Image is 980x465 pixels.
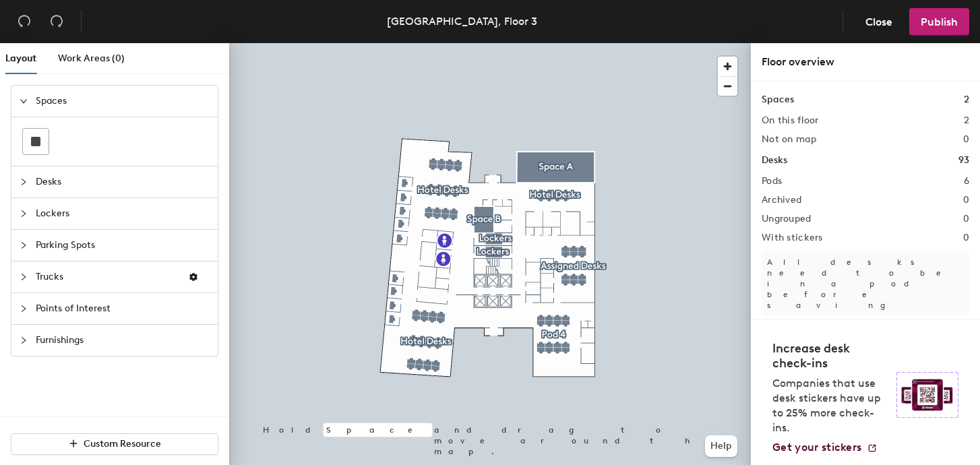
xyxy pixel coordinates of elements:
[20,336,28,344] span: collapsed
[963,232,969,243] h2: 0
[909,8,969,35] button: Publish
[36,198,210,229] span: Lockers
[762,134,816,145] h2: Not on map
[963,214,969,224] h2: 0
[963,195,969,206] h2: 0
[36,230,210,261] span: Parking Spots
[964,92,969,107] h1: 2
[11,8,38,35] button: Undo (⌘ + Z)
[762,251,969,316] p: All desks need to be in a pod before saving
[705,435,737,457] button: Help
[921,15,958,28] span: Publish
[20,178,28,186] span: collapsed
[772,441,861,454] span: Get your stickers
[36,86,210,117] span: Spaces
[762,195,801,206] h2: Archived
[762,176,782,187] h2: Pods
[20,273,28,281] span: collapsed
[762,214,811,224] h2: Ungrouped
[964,115,969,126] h2: 2
[963,134,969,145] h2: 0
[36,293,210,324] span: Points of Interest
[20,305,28,313] span: collapsed
[36,261,177,292] span: Trucks
[964,176,969,187] h2: 6
[762,115,819,126] h2: On this floor
[772,341,888,371] h4: Increase desk check-ins
[772,441,878,454] a: Get your stickers
[5,53,36,64] span: Layout
[762,54,969,70] div: Floor overview
[958,153,969,168] h1: 93
[762,92,794,107] h1: Spaces
[20,241,28,249] span: collapsed
[762,232,823,243] h2: With stickers
[20,97,28,105] span: expanded
[43,8,70,35] button: Redo (⌘ + ⇧ + Z)
[772,376,888,435] p: Companies that use desk stickers have up to 25% more check-ins.
[36,166,210,197] span: Desks
[387,13,537,30] div: [GEOGRAPHIC_DATA], Floor 3
[20,210,28,218] span: collapsed
[84,438,161,449] span: Custom Resource
[36,325,210,356] span: Furnishings
[896,372,958,418] img: Sticker logo
[58,53,125,64] span: Work Areas (0)
[762,153,787,168] h1: Desks
[11,433,218,455] button: Custom Resource
[854,8,904,35] button: Close
[865,15,892,28] span: Close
